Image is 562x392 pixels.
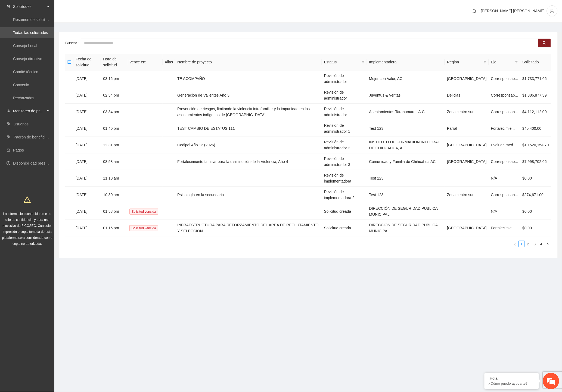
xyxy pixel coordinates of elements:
[491,59,513,65] span: Eje
[73,187,101,203] td: [DATE]
[13,96,34,100] a: Rechazadas
[491,126,515,131] span: Fortalecimie...
[101,54,127,70] th: Hora de solicitud
[175,187,322,203] td: Psicología en la secundaria
[67,60,71,64] span: minus-square
[101,170,127,187] td: 11:10 am
[89,3,102,16] div: Minimizar ventana de chat en vivo
[73,220,101,236] td: [DATE]
[470,7,479,15] button: bell
[73,153,101,170] td: [DATE]
[491,143,516,147] span: Evaluar, med...
[361,58,366,66] span: filter
[512,241,518,247] li: Previous Page
[3,149,104,168] textarea: Escriba su mensaje y pulse “Intro”
[73,104,101,120] td: [DATE]
[13,106,45,116] span: Monitoreo de proyectos
[546,243,549,246] span: right
[322,137,367,153] td: Revisión de administrador 2
[175,54,322,70] th: Nombre de proyecto
[367,70,445,87] td: Mujer con Valor, AC
[322,87,367,104] td: Revisión de administrador
[324,59,359,65] span: Estatus
[367,220,445,236] td: DIRECCIÓN DE SEGURIDAD PUBLICA MUNICIPAL
[322,203,367,220] td: Solicitud creada
[13,44,37,48] a: Consejo Local
[514,58,519,66] span: filter
[367,203,445,220] td: DIRECCIÓN DE SEGURIDAD PUBLICA MUNICIPAL
[489,376,535,381] div: ¡Hola!
[7,109,10,113] span: eye
[129,225,158,231] span: Solicitud vencida
[545,241,551,247] li: Next Page
[445,120,489,137] td: Parral
[322,70,367,87] td: Revisión de administrador
[481,9,545,13] span: [PERSON_NAME].[PERSON_NAME]
[520,203,551,220] td: $0.00
[175,87,322,104] td: Generacion de Valientes Año 3
[532,241,538,247] a: 3
[175,137,322,153] td: Cedipol Año 12 (2026)
[545,241,551,247] button: right
[101,137,127,153] td: 12:31 pm
[532,241,538,247] li: 3
[13,17,74,22] a: Resumen de solicitudes por aprobar
[32,73,75,128] span: Estamos en línea.
[520,170,551,187] td: $0.00
[367,120,445,137] td: Test 123
[367,87,445,104] td: Juventus & Veritas
[543,41,547,45] span: search
[2,212,52,246] span: La información contenida en este sitio es confidencial y para uso exclusivo de FICOSEC. Cualquier...
[489,170,520,187] td: N/A
[489,382,535,386] p: ¿Cómo puedo ayudarte?
[491,226,515,230] span: Fortalecimie...
[73,137,101,153] td: [DATE]
[13,57,42,61] a: Consejo directivo
[445,137,489,153] td: [GEOGRAPHIC_DATA]
[322,153,367,170] td: Revisión de administrador 3
[491,159,518,164] span: Corresponsab...
[367,54,445,70] th: Implementadora
[520,104,551,120] td: $4,112,112.00
[101,220,127,236] td: 01:16 pm
[491,110,518,114] span: Corresponsab...
[129,209,158,215] span: Solicitud vencida
[322,170,367,187] td: Revisión de implementadora
[175,104,322,120] td: Prevención de riesgos, limitando la violencia intrafamiliar y la impunidad en los asentamientos i...
[445,153,489,170] td: [GEOGRAPHIC_DATA]
[447,59,481,65] span: Región
[175,120,322,137] td: TEST CAMBIO DE ESTATUS 111
[65,39,81,47] label: Buscar
[367,187,445,203] td: Test 123
[491,93,518,97] span: Corresponsab...
[14,135,54,139] a: Padrón de beneficiarios
[520,220,551,236] td: $0.00
[489,203,520,220] td: N/A
[73,120,101,137] td: [DATE]
[73,203,101,220] td: [DATE]
[13,70,38,74] a: Comité técnico
[13,83,29,87] a: Convenio
[101,87,127,104] td: 02:54 pm
[538,241,544,247] a: 4
[525,241,531,247] a: 2
[520,153,551,170] td: $7,998,702.66
[520,87,551,104] td: $1,386,877.39
[445,104,489,120] td: Zona centro sur
[470,9,479,13] span: bell
[515,60,518,64] span: filter
[538,241,545,247] li: 4
[101,104,127,120] td: 03:34 pm
[14,122,29,126] a: Usuarios
[367,170,445,187] td: Test 123
[483,60,487,64] span: filter
[101,153,127,170] td: 08:58 am
[7,5,10,8] span: inbox
[101,187,127,203] td: 10:30 am
[445,220,489,236] td: [GEOGRAPHIC_DATA]
[367,137,445,153] td: INSTITUTO DE FORMACION INTEGRAL DE CHIHUAHUA, A.C.
[73,54,101,70] th: Fecha de solicitud
[512,241,518,247] button: left
[163,54,175,70] th: Alias
[73,87,101,104] td: [DATE]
